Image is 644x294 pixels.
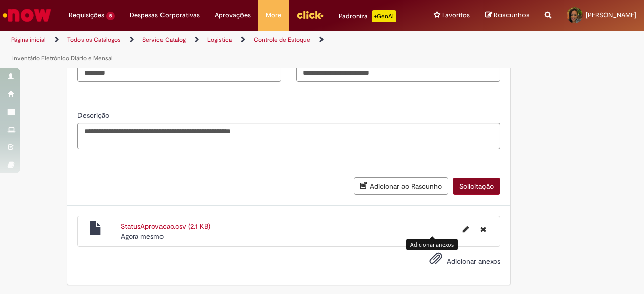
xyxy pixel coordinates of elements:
div: Adicionar anexos [406,239,458,250]
ul: Trilhas de página [8,31,422,68]
span: Agora mesmo [121,232,164,241]
a: Controle de Estoque [254,36,310,44]
input: Cargo [296,65,500,82]
span: 5 [106,12,115,20]
time: 28/08/2025 12:23:47 [121,232,164,241]
button: Solicitação [453,178,500,195]
span: Adicionar anexos [447,257,500,266]
span: Favoritos [442,10,470,20]
button: Excluir StatusAprovacao.csv [474,221,492,237]
img: click_logo_yellow_360x200.png [296,7,324,22]
input: ID [77,65,281,82]
a: Service Catalog [142,36,186,44]
a: Rascunhos [485,11,530,20]
span: Despesas Corporativas [130,10,200,20]
button: Adicionar anexos [427,249,445,272]
p: +GenAi [372,10,396,22]
a: Todos os Catálogos [67,36,121,44]
span: Requisições [69,10,104,20]
a: Página inicial [11,36,46,44]
span: Aprovações [215,10,251,20]
a: Logistica [207,36,232,44]
span: Rascunhos [494,10,530,20]
div: Padroniza [339,10,396,22]
span: Descrição [77,111,111,120]
textarea: Descrição [77,123,500,149]
button: Editar nome de arquivo StatusAprovacao.csv [457,221,475,237]
a: StatusAprovacao.csv (2.1 KB) [121,222,210,231]
span: [PERSON_NAME] [586,11,636,19]
img: ServiceNow [1,5,53,25]
button: Adicionar ao Rascunho [354,177,448,195]
a: Inventário Eletrônico Diário e Mensal [12,54,113,62]
span: More [266,10,281,20]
